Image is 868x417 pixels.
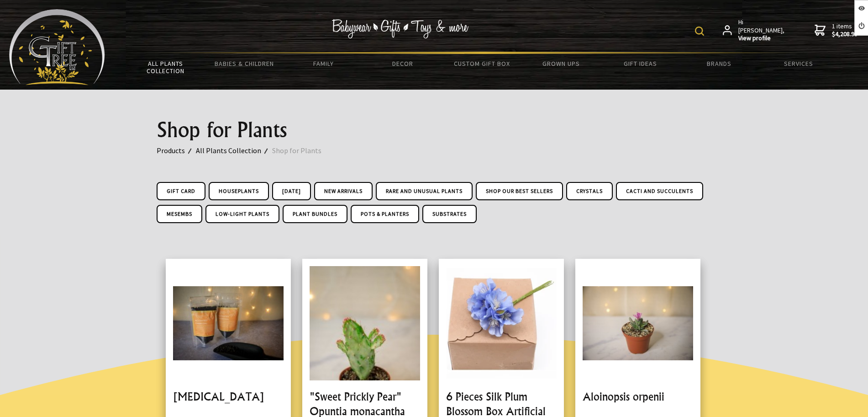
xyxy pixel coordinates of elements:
[832,30,857,38] strong: $4,208.99
[521,54,600,73] a: Grown Ups
[284,54,363,73] a: Family
[695,27,704,36] img: product search
[616,182,703,200] a: Cacti and Succulents
[272,144,332,156] a: Shop for Plants
[442,54,521,73] a: Custom Gift Box
[363,54,442,73] a: Decor
[196,144,272,156] a: All Plants Collection
[205,205,279,223] a: Low-light plants
[600,54,679,73] a: Gift Ideas
[314,182,373,200] a: New Arrivals
[205,54,284,73] a: Babies & Children
[815,18,857,43] a: 1 items$4,208.99
[272,182,311,200] a: [DATE]
[126,54,205,80] a: All Plants Collection
[738,34,785,43] strong: View profile
[331,19,468,38] img: Babywear - Gifts - Toys & more
[157,205,202,223] a: Mesembs
[209,182,269,200] a: Houseplants
[759,54,838,73] a: Services
[283,205,347,223] a: Plant Bundles
[157,182,205,200] a: Gift Card
[376,182,473,200] a: Rare and Unusual Plants
[9,9,105,85] img: Babyware - Gifts - Toys and more...
[351,205,419,223] a: Pots & Planters
[738,18,785,43] span: Hi [PERSON_NAME],
[157,119,712,141] h1: Shop for Plants
[157,144,196,156] a: Products
[566,182,613,200] a: Crystals
[832,22,857,38] span: 1 items
[476,182,563,200] a: Shop Our Best Sellers
[680,54,759,73] a: Brands
[723,18,785,43] a: Hi [PERSON_NAME],View profile
[422,205,477,223] a: Substrates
